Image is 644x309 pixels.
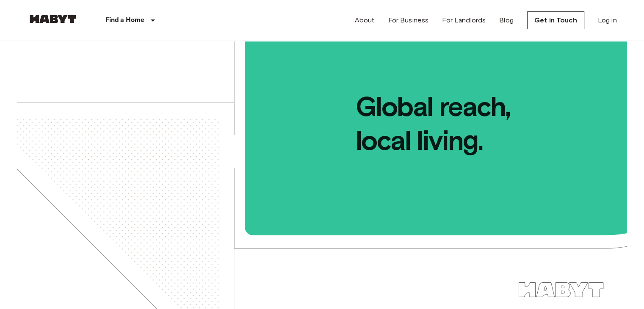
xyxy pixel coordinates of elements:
span: Global reach, local living. [246,41,627,157]
a: Log in [598,15,617,25]
a: For Business [388,15,428,25]
a: About [355,15,375,25]
a: Blog [499,15,514,25]
img: Habyt [28,15,78,23]
p: Find a Home [105,15,145,25]
a: Get in Touch [527,11,584,29]
a: For Landlords [442,15,486,25]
